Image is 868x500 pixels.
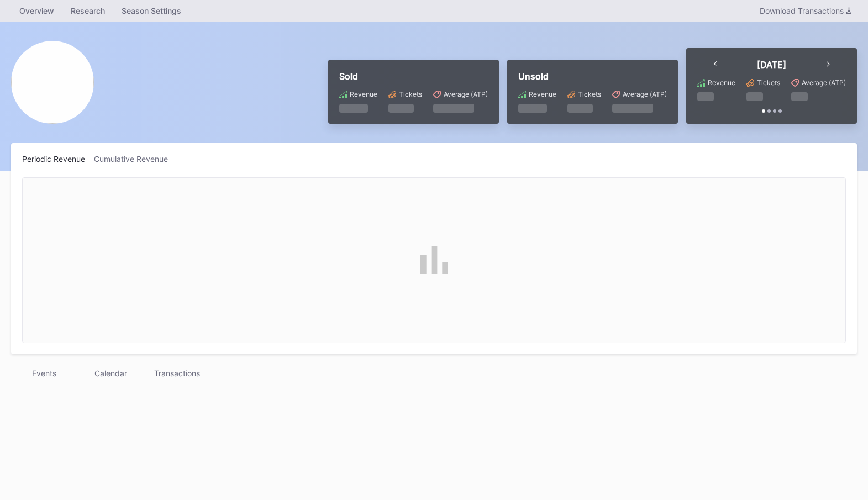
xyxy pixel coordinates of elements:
[578,90,601,98] div: Tickets
[760,6,851,15] div: Download Transactions
[529,90,556,98] div: Revenue
[350,90,377,98] div: Revenue
[22,154,94,164] div: Periodic Revenue
[444,90,488,98] div: Average (ATP)
[339,71,488,82] div: Sold
[11,365,77,381] div: Events
[754,3,857,18] button: Download Transactions
[757,59,786,70] div: [DATE]
[518,71,667,82] div: Unsold
[399,90,422,98] div: Tickets
[94,154,177,164] div: Cumulative Revenue
[11,3,62,19] a: Overview
[623,90,667,98] div: Average (ATP)
[113,3,190,19] a: Season Settings
[62,3,113,19] a: Research
[708,78,735,87] div: Revenue
[802,78,846,87] div: Average (ATP)
[757,78,780,87] div: Tickets
[144,365,210,381] div: Transactions
[77,365,144,381] div: Calendar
